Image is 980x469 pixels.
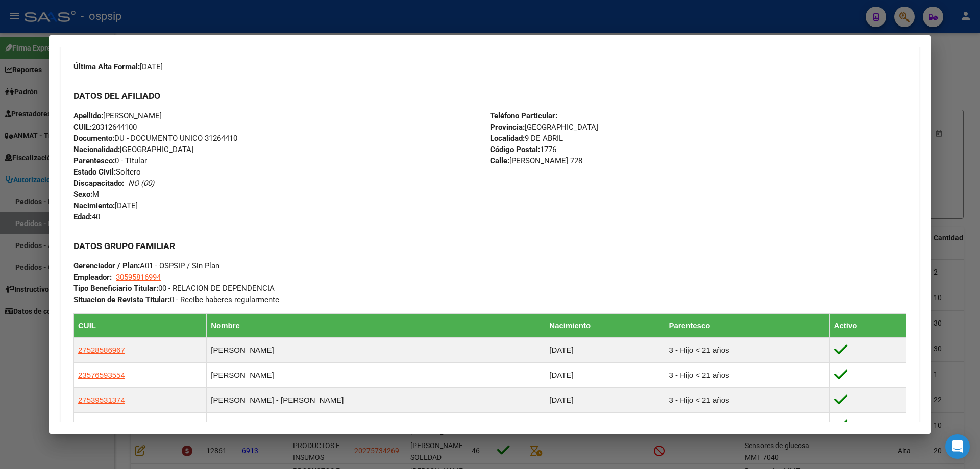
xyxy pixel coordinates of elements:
[73,190,99,199] span: M
[73,145,120,154] strong: Nacionalidad:
[490,145,556,154] span: 1776
[945,434,970,459] div: Open Intercom Messenger
[73,284,158,293] strong: Tipo Beneficiario Titular:
[73,122,137,132] span: 20312644100
[73,284,275,293] span: 00 - RELACION DE DEPENDENCIA
[490,134,563,143] span: 9 DE ABRIL
[207,413,545,438] td: [PERSON_NAME][DATE]
[128,179,154,188] i: NO (00)
[490,156,509,165] strong: Calle:
[73,62,140,71] strong: Última Alta Formal:
[545,413,665,438] td: [DATE]
[73,145,193,154] span: [GEOGRAPHIC_DATA]
[116,273,161,282] span: 30595816994
[73,122,92,132] strong: CUIL:
[665,338,829,363] td: 3 - Hijo < 21 años
[78,371,125,379] span: 23576593554
[73,261,140,270] strong: Gerenciador / Plan:
[73,201,115,210] strong: Nacimiento:
[73,273,112,282] strong: Empleador:
[73,261,219,270] span: A01 - OSPSIP / Sin Plan
[73,295,170,304] strong: Situacion de Revista Titular:
[73,190,92,199] strong: Sexo:
[74,314,207,338] th: CUIL
[73,156,147,165] span: 0 - Titular
[207,338,545,363] td: [PERSON_NAME]
[207,363,545,388] td: [PERSON_NAME]
[545,388,665,413] td: [DATE]
[78,396,125,404] span: 27539531374
[73,295,279,304] span: 0 - Recibe haberes regularmente
[73,90,906,102] h3: DATOS DEL AFILIADO
[545,338,665,363] td: [DATE]
[490,122,598,132] span: [GEOGRAPHIC_DATA]
[207,388,545,413] td: [PERSON_NAME] - [PERSON_NAME]
[207,314,545,338] th: Nombre
[73,134,237,143] span: DU - DOCUMENTO UNICO 31264410
[73,201,138,210] span: [DATE]
[73,179,124,188] strong: Discapacitado:
[490,111,557,120] strong: Teléfono Particular:
[490,156,582,165] span: [PERSON_NAME] 728
[545,314,665,338] th: Nacimiento
[665,314,829,338] th: Parentesco
[73,212,92,221] strong: Edad:
[665,388,829,413] td: 3 - Hijo < 21 años
[73,240,906,252] h3: DATOS GRUPO FAMILIAR
[73,62,163,71] span: [DATE]
[73,156,115,165] strong: Parentesco:
[73,111,162,120] span: [PERSON_NAME]
[73,134,114,143] strong: Documento:
[665,363,829,388] td: 3 - Hijo < 21 años
[73,167,116,177] strong: Estado Civil:
[73,212,100,221] span: 40
[490,134,525,143] strong: Localidad:
[490,122,525,132] strong: Provincia:
[665,413,829,438] td: 3 - Hijo < 21 años
[545,363,665,388] td: [DATE]
[78,345,125,354] span: 27528586967
[490,145,540,154] strong: Código Postal:
[73,111,103,120] strong: Apellido:
[829,314,906,338] th: Activo
[73,167,141,177] span: Soltero
[78,421,125,429] span: 27539531382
